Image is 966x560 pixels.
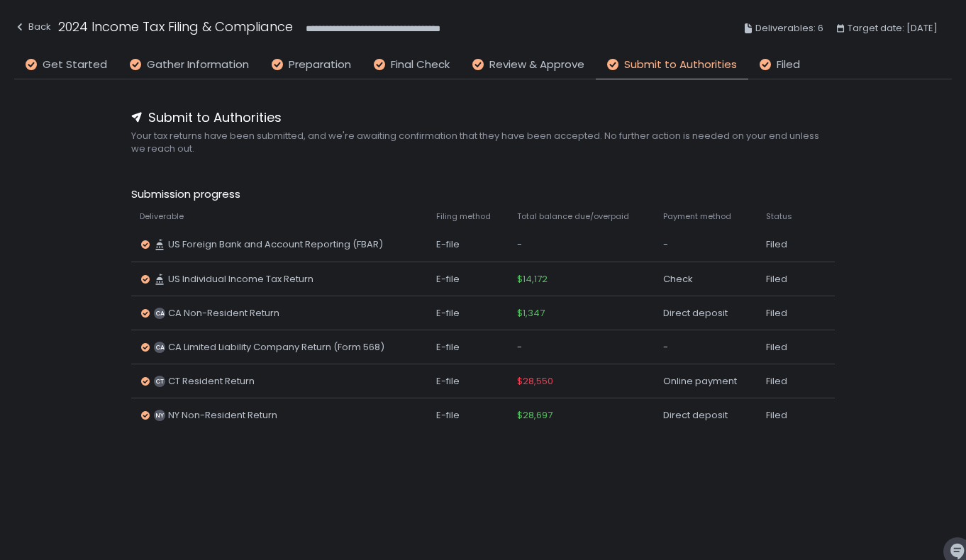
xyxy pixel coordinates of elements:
[663,211,731,222] span: Payment method
[766,375,798,388] div: Filed
[131,130,835,155] span: Your tax returns have been submitted, and we're awaiting confirmation that they have been accepte...
[663,273,693,286] span: Check
[168,238,383,251] span: US Foreign Bank and Account Reporting (FBAR)
[848,20,938,37] span: Target date: [DATE]
[436,307,500,320] div: E-file
[436,211,491,222] span: Filing method
[663,409,728,422] span: Direct deposit
[436,341,500,354] div: E-file
[436,238,500,251] div: E-file
[517,341,522,354] span: -
[131,186,835,203] span: Submission progress
[755,20,823,37] span: Deliverables: 6
[168,307,279,320] span: CA Non-Resident Return
[436,375,500,388] div: E-file
[517,409,553,422] span: $28,697
[517,238,522,251] span: -
[140,211,184,222] span: Deliverable
[766,409,798,422] div: Filed
[168,273,313,286] span: US Individual Income Tax Return
[766,211,792,222] span: Status
[43,57,107,73] span: Get Started
[436,273,500,286] div: E-file
[168,409,277,422] span: NY Non-Resident Return
[766,307,798,320] div: Filed
[155,343,165,352] text: CA
[147,57,249,73] span: Gather Information
[777,57,800,73] span: Filed
[663,375,737,388] span: Online payment
[168,341,384,354] span: CA Limited Liability Company Return (Form 568)
[168,375,255,388] span: CT Resident Return
[517,211,629,222] span: Total balance due/overpaid
[663,307,728,320] span: Direct deposit
[155,377,164,386] text: CT
[58,17,293,36] h1: 2024 Income Tax Filing & Compliance
[766,238,798,251] div: Filed
[663,238,668,251] span: -
[766,273,798,286] div: Filed
[289,57,351,73] span: Preparation
[517,375,553,388] span: $28,550
[517,307,545,320] span: $1,347
[14,17,51,40] button: Back
[489,57,584,73] span: Review & Approve
[148,108,282,127] span: Submit to Authorities
[155,309,165,318] text: CA
[766,341,798,354] div: Filed
[14,18,51,35] div: Back
[155,411,164,420] text: NY
[663,341,668,354] span: -
[517,273,548,286] span: $14,172
[624,57,737,73] span: Submit to Authorities
[391,57,450,73] span: Final Check
[436,409,500,422] div: E-file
